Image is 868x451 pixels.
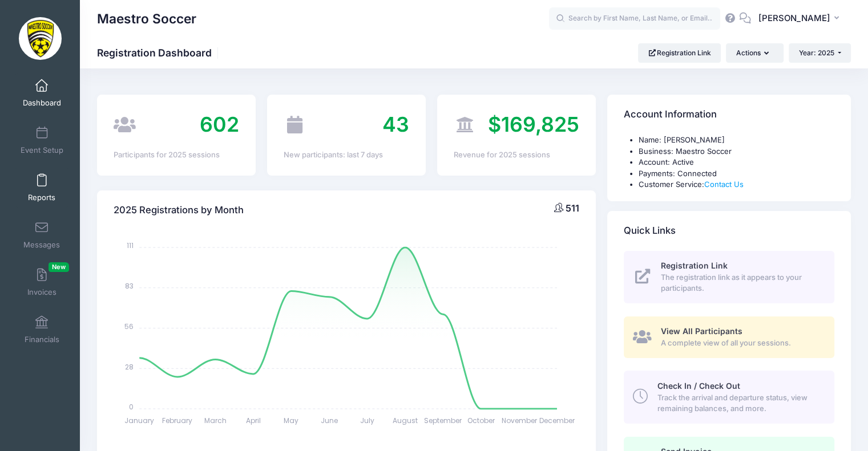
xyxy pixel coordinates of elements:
[758,12,830,25] span: [PERSON_NAME]
[15,310,69,350] a: Financials
[639,135,834,146] li: Name: [PERSON_NAME]
[360,416,374,425] tspan: July
[454,149,579,161] div: Revenue for 2025 sessions
[566,202,579,214] span: 511
[114,149,239,161] div: Participants for 2025 sessions
[425,416,463,425] tspan: September
[539,416,575,425] tspan: December
[126,361,134,371] tspan: 28
[15,73,69,113] a: Dashboard
[23,240,60,250] span: Messages
[125,322,134,331] tspan: 56
[27,287,56,297] span: Invoices
[97,6,196,32] h1: Maestro Soccer
[25,335,59,344] span: Financials
[726,43,783,63] button: Actions
[661,338,821,349] span: A complete view of all your sessions.
[639,168,834,180] li: Payments: Connected
[638,43,721,63] a: Registration Link
[704,180,744,189] a: Contact Us
[624,371,834,423] a: Check In / Check Out Track the arrival and departure status, view remaining balances, and more.
[502,416,538,425] tspan: November
[126,281,134,291] tspan: 83
[125,416,155,425] tspan: January
[382,112,409,137] span: 43
[49,262,69,272] span: New
[639,179,834,190] li: Customer Service:
[467,416,495,425] tspan: October
[751,6,851,32] button: [PERSON_NAME]
[488,112,579,137] span: $169,825
[15,215,69,255] a: Messages
[661,261,728,270] span: Registration Link
[19,17,62,60] img: Maestro Soccer
[789,43,851,63] button: Year: 2025
[624,251,834,303] a: Registration Link The registration link as it appears to your participants.
[799,48,834,57] span: Year: 2025
[204,416,227,425] tspan: March
[624,99,717,131] h4: Account Information
[639,157,834,168] li: Account: Active
[15,120,69,160] a: Event Setup
[624,316,834,358] a: View All Participants A complete view of all your sessions.
[661,326,742,336] span: View All Participants
[639,146,834,157] li: Business: Maestro Soccer
[284,149,409,161] div: New participants: last 7 days
[200,112,239,137] span: 602
[661,272,821,294] span: The registration link as it appears to your participants.
[15,262,69,302] a: InvoicesNew
[321,416,338,425] tspan: June
[127,241,134,250] tspan: 111
[114,194,244,226] h4: 2025 Registrations by Month
[657,392,821,415] span: Track the arrival and departure status, view remaining balances, and more.
[624,214,676,247] h4: Quick Links
[657,381,740,391] span: Check In / Check Out
[393,416,418,425] tspan: August
[284,416,299,425] tspan: May
[15,168,69,208] a: Reports
[246,416,261,425] tspan: April
[130,402,134,412] tspan: 0
[21,145,63,155] span: Event Setup
[549,7,720,30] input: Search by First Name, Last Name, or Email...
[163,416,193,425] tspan: February
[97,47,221,59] h1: Registration Dashboard
[23,98,61,108] span: Dashboard
[28,193,55,202] span: Reports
